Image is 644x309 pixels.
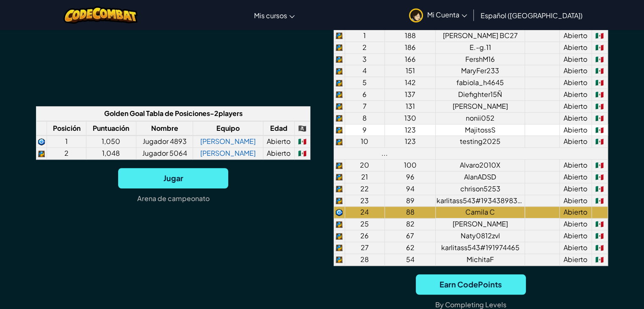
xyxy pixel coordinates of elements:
td: 1 [47,135,86,147]
p: Arena de campeonato [137,192,210,205]
td: [PERSON_NAME] BC27 [436,30,525,41]
td: [PERSON_NAME] [436,218,525,230]
td: 4 [345,65,384,77]
td: Diefighter15Ñ [436,89,525,101]
td: python [334,254,345,265]
span: Español ([GEOGRAPHIC_DATA]) [481,11,583,20]
th: Posición [47,121,86,136]
td: chrison5253 [436,183,525,195]
td: 96 [384,171,435,183]
a: Mi Cuenta [405,2,471,28]
td: 3 [345,53,384,65]
img: CodeCombat logo [64,6,138,24]
span: players [218,109,243,118]
td: Abierto [559,124,591,136]
td: FershM16 [436,53,525,65]
td: 151 [384,65,435,77]
span: Golden Goal [104,109,145,118]
td: Abierto [559,242,591,254]
th: Edad [263,121,294,136]
span: Mi Cuenta [427,10,467,19]
span: 2 [214,109,218,118]
th: Nombre [136,121,193,136]
td: 2 [47,148,86,160]
td: fabiola_h4645 [436,77,525,89]
td: Mexico [294,148,310,160]
td: Abierto [559,77,591,89]
td: python [334,100,345,112]
td: 10 [345,136,384,148]
td: 9 [345,124,384,136]
td: Abierto [559,112,591,124]
td: karlitass543#1934389832? [436,195,525,207]
td: Abierto [559,195,591,207]
td: Abierto [559,218,591,230]
td: python [334,171,345,183]
td: python [334,242,345,254]
td: python [334,65,345,77]
td: 89 [384,195,435,207]
td: 24 [345,207,384,218]
td: Abierto [559,100,591,112]
th: equipo [193,121,263,136]
td: Naty0812zvl [436,230,525,242]
td: Abierto [559,53,591,65]
td: 28 [345,254,384,265]
td: 1,048 [86,148,136,160]
td: Abierto [559,230,591,242]
td: python [334,30,345,41]
td: 123 [384,136,435,148]
td: Mexico [591,89,608,101]
a: [PERSON_NAME] [200,137,256,146]
td: Mexico [591,230,608,242]
td: 94 [384,183,435,195]
td: Mexico [591,65,608,77]
td: python [334,195,345,207]
td: 1 [345,30,384,41]
td: Abierto [559,65,591,77]
td: 186 [384,41,435,53]
a: Jugar [118,168,228,188]
td: nonii052 [436,112,525,124]
td: Abierto [559,183,591,195]
td: python [334,124,345,136]
td: Camila C [436,207,525,218]
td: Mexico [591,254,608,265]
td: Mexico [294,135,310,147]
td: Mexico [591,136,608,148]
span: Tabla de Posiciones [146,109,210,118]
td: Abierto [559,30,591,41]
td: 21 [345,171,384,183]
td: 26 [345,230,384,242]
td: Mexico [591,53,608,65]
td: Mexico [591,242,608,254]
td: python [334,230,345,242]
td: Abierto [559,41,591,53]
td: 88 [384,207,435,218]
td: cpp [36,135,47,147]
td: Abierto [559,89,591,101]
td: 137 [384,89,435,101]
a: Earn CodePoints [416,274,526,295]
td: 82 [384,218,435,230]
a: Español ([GEOGRAPHIC_DATA]) [476,4,587,27]
td: 2 [345,41,384,53]
td: 62 [384,242,435,254]
a: Mis cursos [250,4,299,27]
td: Mexico [591,41,608,53]
td: python [334,77,345,89]
td: Abierto [559,207,591,218]
td: Mexico [591,77,608,89]
td: python [334,183,345,195]
td: ... [334,148,436,160]
td: python [334,136,345,148]
td: Mexico [591,218,608,230]
td: 130 [384,112,435,124]
td: python [334,112,345,124]
td: Mexico [591,160,608,171]
td: Mexico [591,30,608,41]
td: [PERSON_NAME] [436,100,525,112]
td: 22 [345,183,384,195]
